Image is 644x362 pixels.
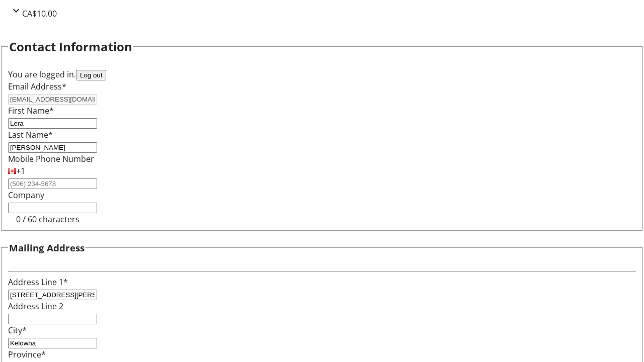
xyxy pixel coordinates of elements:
[8,338,97,348] input: City
[8,349,46,360] label: Province*
[8,190,44,201] label: Company
[8,325,27,336] label: City*
[22,8,57,19] span: CA$10.00
[8,153,94,164] label: Mobile Phone Number
[9,241,85,255] h3: Mailing Address
[8,68,636,80] div: You are logged in.
[8,290,97,300] input: Address
[8,129,53,140] label: Last Name*
[8,277,68,288] label: Address Line 1*
[8,178,97,189] input: (506) 234-5678
[8,301,63,312] label: Address Line 2
[16,214,79,225] tr-character-limit: 0 / 60 characters
[8,105,54,116] label: First Name*
[76,70,106,80] button: Log out
[9,38,132,56] h2: Contact Information
[8,81,66,92] label: Email Address*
